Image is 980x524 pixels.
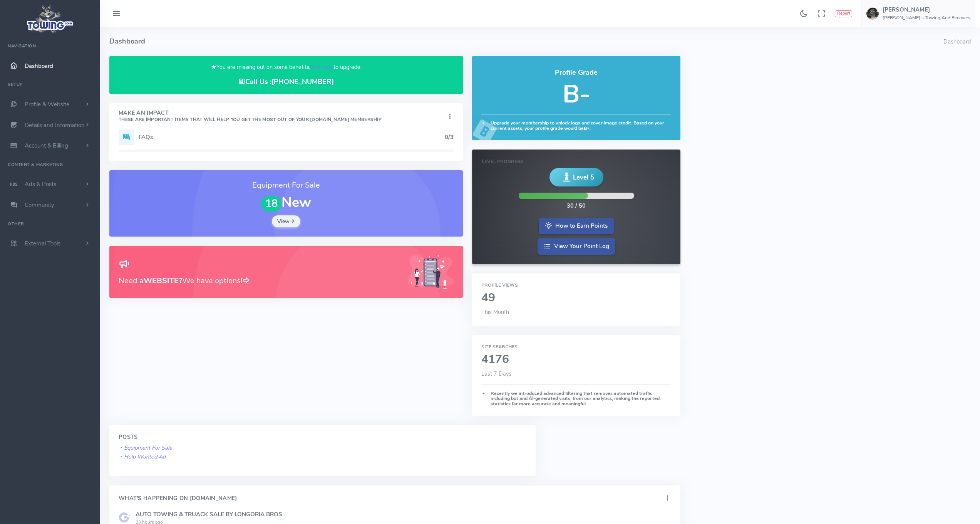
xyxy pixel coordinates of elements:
h5: B- [481,81,671,108]
h6: [PERSON_NAME]'s Towing And Recovery [883,15,970,20]
span: 18 [261,196,282,212]
span: Community [25,201,54,209]
img: user-image [866,7,879,20]
span: This Month [481,308,509,316]
h1: New [119,195,454,211]
a: View [272,215,300,228]
div: 30 / 50 [567,202,586,210]
strong: B+ [584,125,590,131]
h4: Dashboard [109,27,943,56]
h4: Profile Grade [481,69,671,77]
img: Generic placeholder image [407,255,454,289]
a: Equipment For Sale [119,444,172,452]
a: How to Earn Points [539,218,614,234]
a: View Your Point Log [538,238,615,255]
h6: Profile Views [481,283,671,288]
h4: Posts [119,434,526,440]
h6: Site Searches [481,344,671,349]
h6: Upgrade your membership to unlock logo and cover image credit. Based on your current assets, your... [481,121,671,131]
span: Account & Billing [25,142,68,149]
a: click here [310,63,333,71]
h6: Level Progress [482,159,671,164]
span: Ads & Posts [25,180,56,188]
small: These are important items that will help you get the most out of your [DOMAIN_NAME] Membership [119,116,382,123]
span: Level 5 [573,173,594,182]
b: WEBSITE? [144,275,182,286]
h2: 49 [481,292,671,304]
p: You are missing out on some benefits, to upgrade. [119,63,454,72]
h6: Recently we introduced advanced filtering that removes automated traffic, including bot and AI-ge... [481,391,671,406]
h5: FAQs [139,134,445,140]
span: Details and Information [25,121,85,129]
h3: Equipment For Sale [119,180,454,191]
span: Profile & Website [25,101,69,108]
h4: What's Happening On [DOMAIN_NAME] [119,495,237,502]
a: Help Wanted Ad [119,453,166,460]
img: Generic placeholder image [119,511,131,524]
h5: 0/3 [445,134,454,140]
span: Dashboard [25,62,53,70]
h4: Call Us : [119,78,454,86]
h5: AUTO TOWING & TRUACK SALE BY LONGORIA BROS [136,511,671,517]
h5: [PERSON_NAME] [883,7,970,13]
span: External Tools [25,240,60,247]
h2: 4176 [481,353,671,366]
li: Dashboard [943,38,971,46]
span: Last 7 Days [481,370,511,378]
img: logo [24,2,76,35]
h4: Make An Impact [119,110,382,123]
button: Report [835,10,852,17]
a: [PHONE_NUMBER] [271,77,334,86]
h3: Need a We have options! [119,275,398,287]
